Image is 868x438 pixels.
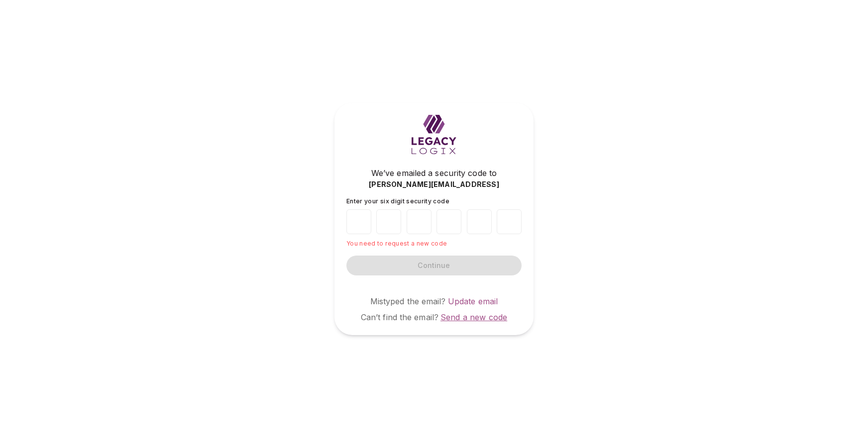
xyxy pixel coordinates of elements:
[371,167,497,179] span: We’ve emailed a security code to
[370,296,446,306] span: Mistyped the email?
[440,312,507,322] a: Send a new code
[346,197,449,205] span: Enter your six digit security code
[448,296,498,306] a: Update email
[346,240,522,248] p: You need to request a new code
[369,179,499,189] span: [PERSON_NAME][EMAIL_ADDRESS]
[361,312,438,322] span: Can’t find the email?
